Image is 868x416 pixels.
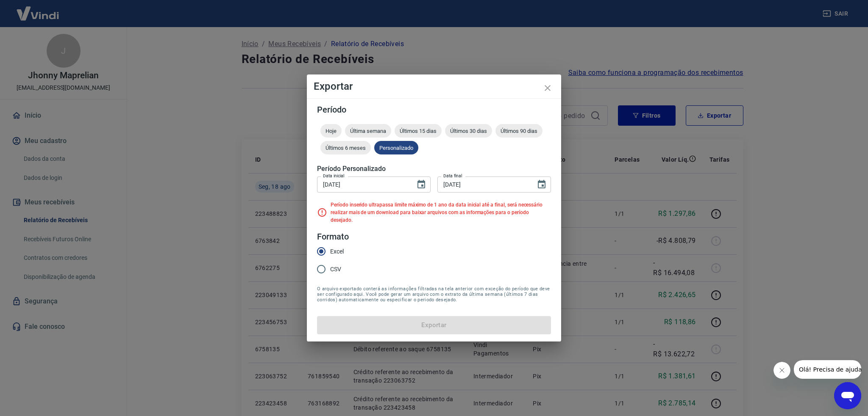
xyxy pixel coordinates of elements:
div: Últimos 6 meses [320,141,371,154]
span: Últimos 90 dias [495,128,542,134]
p: Período inserido ultrapassa limite máximo de 1 ano da data inicial até a final, será necessário r... [331,201,551,224]
h4: Exportar [314,81,554,91]
input: DD/MM/YYYY [317,176,409,192]
button: Choose date, selected date is 1 de ago de 2025 [413,176,430,193]
span: Hoje [320,128,342,134]
h5: Período [317,105,551,114]
span: Personalizado [374,145,418,151]
h5: Período Personalizado [317,165,551,173]
button: close [537,78,558,98]
span: O arquivo exportado conterá as informações filtradas na tela anterior com exceção do período que ... [317,286,551,303]
input: DD/MM/YYYY [437,176,530,192]
legend: Formato [317,231,349,243]
div: Últimos 30 dias [445,124,492,138]
iframe: Fechar mensagem [773,362,790,379]
label: Data inicial [323,173,345,179]
iframe: Botão para abrir a janela de mensagens [834,382,861,409]
div: Hoje [320,124,342,138]
span: Última semana [345,128,391,134]
iframe: Mensagem da empresa [794,360,861,379]
div: Últimos 90 dias [495,124,542,138]
div: Personalizado [374,141,418,154]
span: Últimos 15 dias [395,128,442,134]
button: Choose date, selected date is 31 de dez de 2026 [533,176,550,193]
span: Olá! Precisa de ajuda? [5,6,71,13]
span: CSV [330,265,341,274]
div: Últimos 15 dias [395,124,442,138]
span: Últimos 30 dias [445,128,492,134]
span: Excel [330,247,344,256]
div: Última semana [345,124,391,138]
label: Data final [443,173,462,179]
span: Últimos 6 meses [320,145,371,151]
